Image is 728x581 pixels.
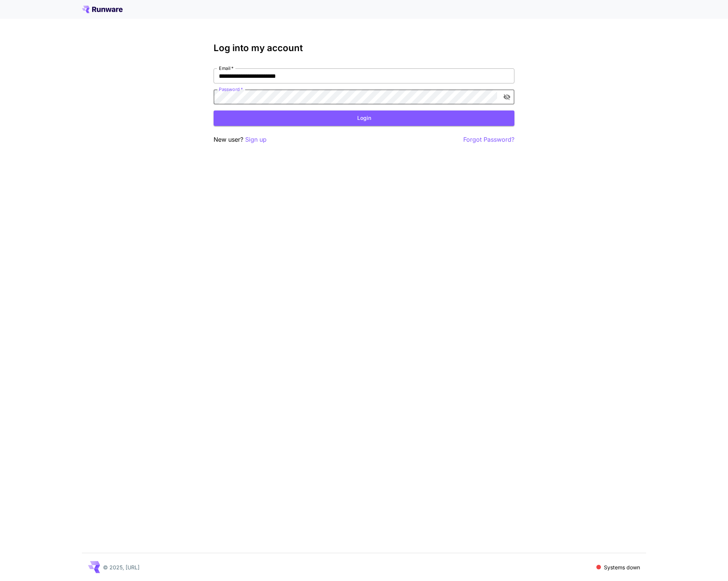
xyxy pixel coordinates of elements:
button: Sign up [245,135,267,144]
button: toggle password visibility [500,90,514,104]
label: Email [219,65,234,71]
label: Password [219,86,243,92]
p: New user? [214,135,267,144]
p: © 2025, [URL] [103,563,140,571]
h3: Log into my account [214,43,514,53]
button: Forgot Password? [463,135,514,144]
p: Systems down [604,563,640,571]
button: Login [214,110,514,126]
